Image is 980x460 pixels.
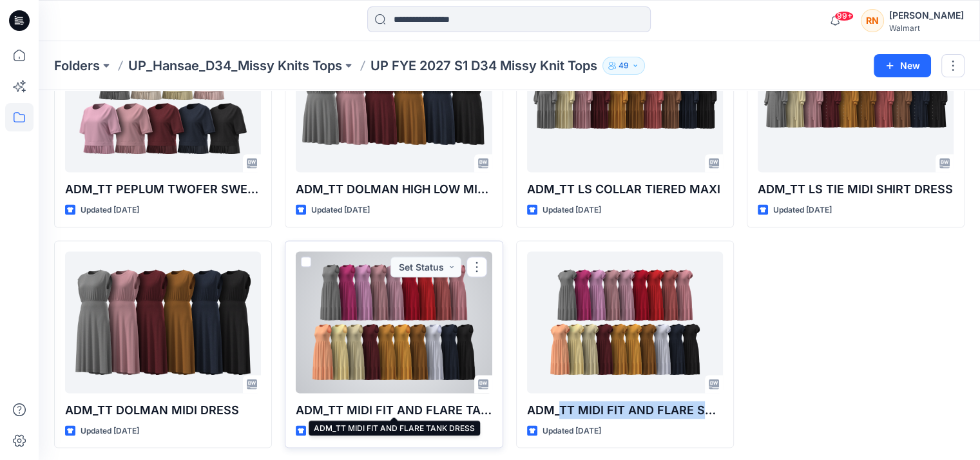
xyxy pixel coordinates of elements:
a: UP_Hansae_D34_Missy Knits Tops [128,57,342,75]
p: Updated [DATE] [543,204,601,217]
a: ADM_TT DOLMAN HIGH LOW MINI DRESS [296,31,492,173]
a: ADM_TT MIDI FIT AND FLARE TANK DRESS [296,252,492,394]
button: New [874,54,931,77]
button: 49 [602,57,645,75]
div: [PERSON_NAME] [889,8,964,23]
a: ADM_TT LS TIE MIDI SHIRT DRESS [758,31,954,173]
span: 99+ [834,11,854,21]
p: ADM_TT LS COLLAR TIERED MAXI [527,180,723,198]
p: Updated [DATE] [543,425,601,438]
div: Walmart [889,23,964,33]
p: UP FYE 2027 S1 D34 Missy Knit Tops [370,57,597,75]
div: RN [861,9,884,32]
p: Updated [DATE] [311,425,370,438]
a: ADM_TT PEPLUM TWOFER SWEATSHIRT [65,31,261,173]
a: ADM_TT DOLMAN MIDI DRESS [65,252,261,394]
p: ADM_TT DOLMAN HIGH LOW MINI DRESS [296,180,492,198]
a: Folders [54,57,100,75]
p: ADM_TT MIDI FIT AND FLARE SS DRESS [527,401,723,419]
p: Updated [DATE] [81,425,139,438]
p: ADM_TT MIDI FIT AND FLARE TANK DRESS [296,401,492,419]
a: ADM_TT LS COLLAR TIERED MAXI [527,31,723,173]
p: Updated [DATE] [81,204,139,217]
p: 49 [619,59,629,73]
p: Updated [DATE] [773,204,832,217]
p: ADM_TT PEPLUM TWOFER SWEATSHIRT [65,180,261,198]
a: ADM_TT MIDI FIT AND FLARE SS DRESS [527,252,723,394]
p: ADM_TT DOLMAN MIDI DRESS [65,401,261,419]
p: ADM_TT LS TIE MIDI SHIRT DRESS [758,180,954,198]
p: Updated [DATE] [311,204,370,217]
